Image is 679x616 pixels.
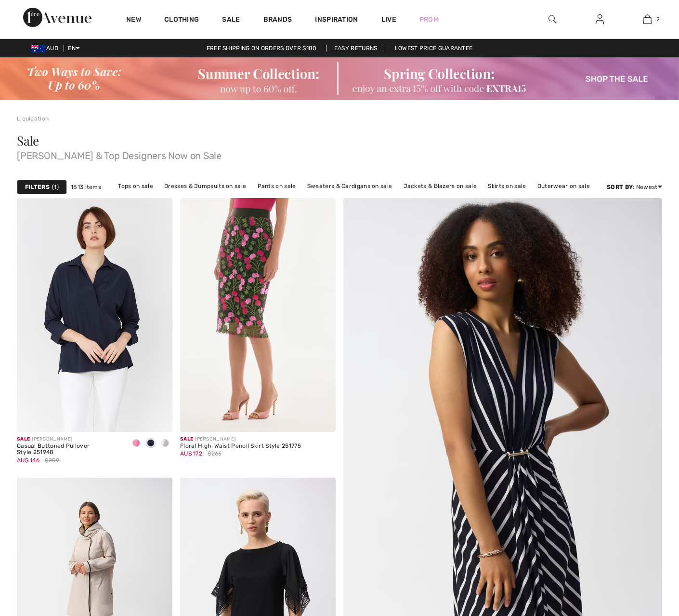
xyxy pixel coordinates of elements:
[180,436,301,443] div: [PERSON_NAME]
[129,436,144,452] div: Bubble gum
[31,45,62,52] span: AUD
[180,198,336,432] img: Floral High-Waist Pencil Skirt Style 251775. Black/Multi
[126,15,141,26] a: New
[180,436,193,442] span: Sale
[17,443,121,456] div: Casual Buttoned Pullover Style 251948
[596,13,604,25] img: My Info
[17,132,39,149] span: Sale
[387,45,481,52] a: Lowest Price Guarantee
[381,14,396,25] a: Live
[17,457,39,464] span: AU$ 146
[607,184,633,190] strong: Sort By
[624,13,671,25] a: 2
[607,183,662,191] div: : Newest
[113,180,158,192] a: Tops on sale
[71,183,101,191] span: 1813 items
[548,13,557,25] img: search the website
[419,14,439,25] a: Prom
[180,450,202,457] span: AU$ 172
[45,456,59,465] span: $209
[208,449,222,458] span: $265
[158,436,172,452] div: Vanilla
[180,443,301,450] div: Floral High-Waist Pencil Skirt Style 251775
[483,180,531,192] a: Skirts on sale
[17,115,49,122] a: Liquidation
[588,13,612,26] a: Sign In
[25,183,50,191] strong: Filters
[17,147,662,161] span: [PERSON_NAME] & Top Designers Now on Sale
[52,183,59,191] span: 1
[23,8,91,27] img: 1ère Avenue
[159,180,251,192] a: Dresses & Jumpsuits on sale
[144,436,158,452] div: Midnight Blue
[68,45,80,52] span: EN
[199,45,325,52] a: Free shipping on orders over $180
[263,15,292,26] a: Brands
[17,436,121,443] div: [PERSON_NAME]
[164,15,199,26] a: Clothing
[31,45,46,53] img: Australian Dollar
[533,180,595,192] a: Outerwear on sale
[253,180,301,192] a: Pants on sale
[326,45,386,52] a: Easy Returns
[17,198,172,432] img: Casual Buttoned Pullover Style 251948. Bubble gum
[222,15,240,26] a: Sale
[656,15,660,24] span: 2
[399,180,482,192] a: Jackets & Blazers on sale
[302,180,397,192] a: Sweaters & Cardigans on sale
[643,13,652,25] img: My Bag
[315,15,358,26] span: Inspiration
[17,436,30,442] span: Sale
